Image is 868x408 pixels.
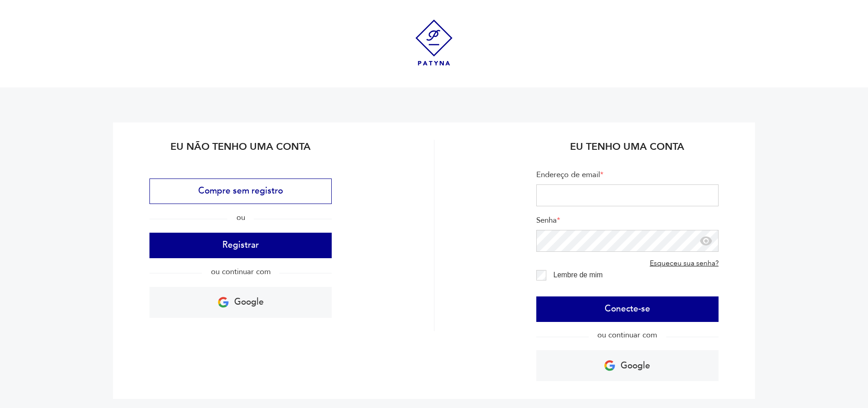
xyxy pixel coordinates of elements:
[218,297,229,308] img: Ícone do Google
[570,140,684,153] font: Eu tenho uma conta
[536,296,719,322] button: Conecte-se
[234,296,264,308] font: Google
[536,215,557,225] font: Senha
[236,212,245,223] font: ou
[650,259,719,268] a: Esqueceu sua senha?
[553,271,602,279] font: Lembre de mim
[605,303,650,315] font: Conecte-se
[198,185,283,197] font: Compre sem registro
[211,266,271,277] font: ou continuar com
[536,169,600,180] font: Endereço de email
[149,178,332,204] button: Compre sem registro
[411,20,457,66] img: Patina - loja de móveis e decorações vintage
[222,239,259,251] font: Registrar
[149,233,332,258] button: Registrar
[170,140,311,153] font: Eu não tenho uma conta
[604,360,615,371] img: Ícone do Google
[149,287,332,318] a: Google
[650,258,719,268] font: Esqueceu sua senha?
[621,360,650,372] font: Google
[536,350,719,381] a: Google
[597,330,657,340] font: ou continuar com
